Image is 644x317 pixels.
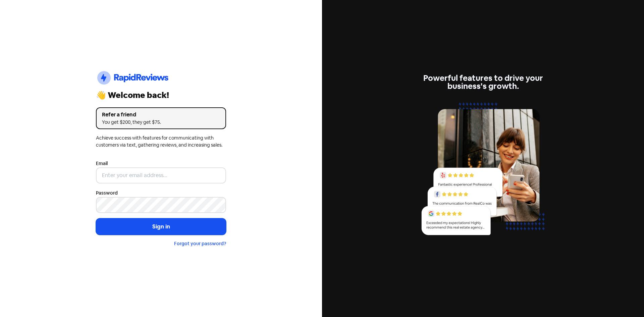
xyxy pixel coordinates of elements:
[102,119,220,126] div: You get $200, they get $75.
[96,167,226,183] input: Enter your email address...
[96,190,118,197] label: Password
[418,74,548,90] div: Powerful features to drive your business's growth.
[174,241,226,247] a: Forgot your password?
[418,98,548,243] img: reviews
[96,160,108,167] label: Email
[102,111,220,119] div: Refer a friend
[96,135,226,149] div: Achieve success with features for communicating with customers via text, gathering reviews, and i...
[96,218,226,235] button: Sign in
[96,91,226,99] div: 👋 Welcome back!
